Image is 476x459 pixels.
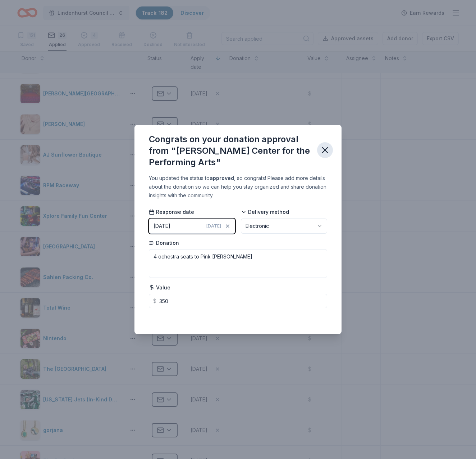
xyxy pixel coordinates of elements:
span: Response date [149,208,194,216]
textarea: 4 ochestra seats to Pink [PERSON_NAME] [149,249,327,278]
div: [DATE] [154,222,170,230]
span: Delivery method [241,208,289,216]
b: approved [210,175,234,181]
span: [DATE] [206,223,221,229]
div: Congrats on your donation approval from "[PERSON_NAME] Center for the Performing Arts" [149,134,311,168]
button: [DATE][DATE] [149,219,235,234]
div: You updated the status to , so congrats! Please add more details about the donation so we can hel... [149,174,327,200]
span: Donation [149,239,179,247]
span: Value [149,284,170,291]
